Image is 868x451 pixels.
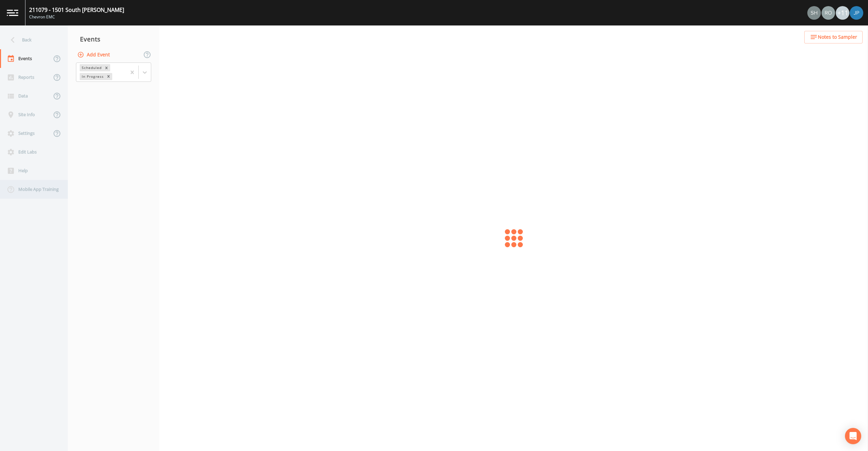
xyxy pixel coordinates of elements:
div: Scheduled [80,64,103,71]
div: Chevron EMC [29,14,124,20]
div: Roxanne Russell [821,6,835,20]
div: In Progress [80,73,105,80]
button: Notes to Sampler [804,31,863,43]
img: logo [7,10,18,16]
div: Open Intercom Messenger [845,428,861,444]
div: Shannon Thompson [807,6,821,20]
div: +11 [836,6,849,20]
button: Add Event [76,49,113,61]
span: Notes to Sampler [818,33,857,41]
div: 211079 - 1501 South [PERSON_NAME] [29,6,124,14]
img: 41241ef155101aa6d92a04480b0d0000 [850,6,863,20]
img: 2d3b445d55f9fc568b5a6a095e39a629 [822,6,835,20]
div: Remove Scheduled [103,64,110,71]
div: Remove In Progress [105,73,112,80]
img: fa33e06901c9d5e5e8ee7dfbb24cd1e4 [807,6,821,20]
div: Events [68,31,159,48]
